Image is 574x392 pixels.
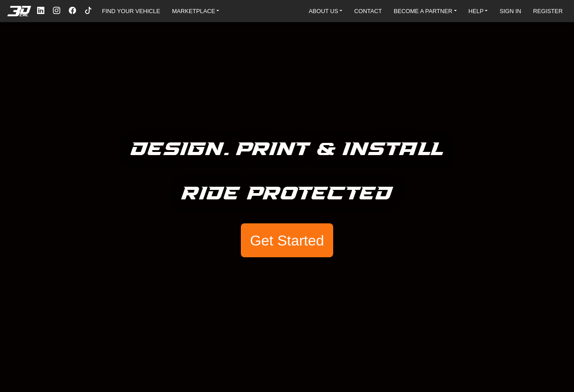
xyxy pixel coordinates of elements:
a: SIGN IN [496,5,525,17]
h5: Ride Protected [182,179,393,209]
a: FIND YOUR VEHICLE [98,5,163,17]
a: BECOME A PARTNER [390,5,460,17]
button: Get Started [241,223,333,258]
h5: Design. Print & Install [131,135,444,165]
a: MARKETPLACE [168,5,223,17]
a: CONTACT [351,5,386,17]
a: ABOUT US [305,5,346,17]
a: REGISTER [529,5,566,17]
a: HELP [465,5,492,17]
